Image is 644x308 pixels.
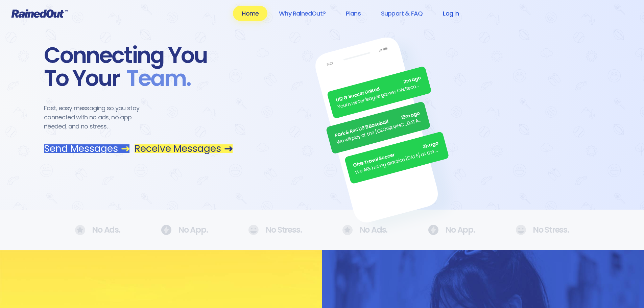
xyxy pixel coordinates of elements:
[516,225,569,235] div: No Stress.
[135,144,233,153] a: Receive Messages
[337,81,424,111] div: Youth winter league games ON. Recommend running shoes/sneakers for players as option for footwear.
[342,225,353,235] img: No Ads.
[342,225,388,235] div: No Ads.
[372,6,431,21] a: Support & FAQ
[337,6,369,21] a: Plans
[75,225,85,235] img: No Ads.
[120,67,191,90] span: Team .
[75,225,120,235] div: No Ads.
[434,6,468,21] a: Log In
[161,225,208,235] div: No App.
[44,44,233,90] div: Connecting You To Your
[44,103,152,131] div: Fast, easy messaging so you stay connected with no ads, no app needed, and no stress.
[422,140,439,151] span: 3h ago
[336,116,423,146] div: We will play at the [GEOGRAPHIC_DATA]. Wear white, be at the field by 5pm.
[248,225,302,235] div: No Stress.
[428,225,475,235] div: No App.
[335,74,422,104] div: U12 G Soccer United
[353,140,439,169] div: Girls Travel Soccer
[400,110,421,121] span: 15m ago
[233,6,267,21] a: Home
[44,144,129,153] a: Send Messages
[354,146,441,176] div: We ARE having practice [DATE] as the sun is finally out.
[334,110,421,139] div: Park & Rec U9 B Baseball
[403,74,422,86] span: 2m ago
[428,225,438,235] img: No Ads.
[516,225,526,235] img: No Ads.
[248,225,259,235] img: No Ads.
[161,225,171,235] img: No Ads.
[270,6,334,21] a: Why RainedOut?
